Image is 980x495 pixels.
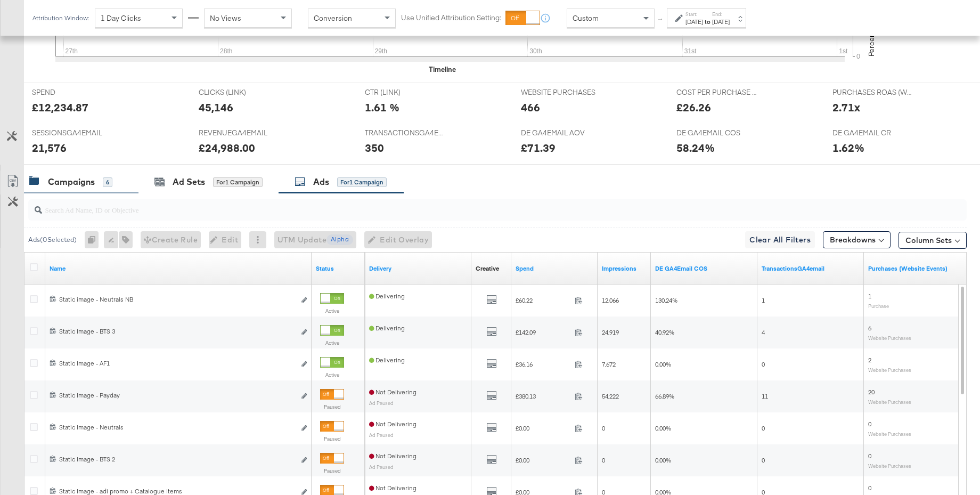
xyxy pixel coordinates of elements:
[213,177,263,187] div: for 1 Campaign
[365,87,445,98] span: CTR (LINK)
[369,452,416,460] span: Not Delivering
[712,18,730,26] div: [DATE]
[602,264,647,273] a: The number of times your ad was served. On mobile apps an ad is counted as served the first time ...
[199,100,233,115] div: 45,146
[602,296,619,304] span: 12,066
[516,424,570,432] span: £0.00
[50,264,307,273] a: Ad Name.
[868,420,871,428] span: 0
[59,359,295,368] div: Static Image - AF1
[823,231,891,248] button: Breakdowns
[516,296,570,304] span: £60.22
[199,128,279,138] span: REVENUEGA4EMAIL
[749,233,811,247] span: Clear All Filters
[602,328,619,336] span: 24,919
[655,456,671,464] span: 0.00%
[602,424,605,432] span: 0
[745,231,815,248] button: Clear All Filters
[868,324,871,332] span: 6
[210,13,241,23] span: No Views
[868,399,911,405] sub: Website Purchases
[369,388,416,396] span: Not Delivering
[429,64,456,75] div: Timeline
[369,420,416,428] span: Not Delivering
[516,456,570,464] span: £0.00
[703,18,712,26] strong: to
[602,392,619,400] span: 54,222
[868,292,871,300] span: 1
[316,264,361,273] a: Shows the current state of your Ad.
[655,328,674,336] span: 40.92%
[32,100,88,115] div: £12,234.87
[516,328,570,336] span: £142.09
[369,324,405,332] span: Delivering
[762,456,765,464] span: 0
[516,360,570,368] span: £36.16
[655,360,671,368] span: 0.00%
[173,176,205,188] div: Ad Sets
[103,177,112,187] div: 6
[476,264,499,273] a: Shows the creative associated with your ad.
[476,264,499,273] div: Creative
[762,392,768,400] span: 11
[28,235,77,245] div: Ads ( 0 Selected)
[868,367,911,373] sub: Website Purchases
[867,31,876,56] text: Percent
[868,452,871,460] span: 0
[365,128,445,138] span: TRANSACTIONSGA4EMAIL
[516,392,570,400] span: £380.13
[573,13,599,23] span: Custom
[685,18,703,26] div: [DATE]
[320,339,344,346] label: Active
[32,87,112,98] span: SPEND
[655,424,671,432] span: 0.00%
[199,87,279,98] span: CLICKS (LINK)
[369,484,416,492] span: Not Delivering
[320,467,344,474] label: Paused
[868,484,871,492] span: 0
[832,100,860,115] div: 2.71x
[868,431,911,437] sub: Website Purchases
[676,128,756,138] span: DE GA4EMAIL COS
[365,140,384,156] div: 350
[32,128,112,138] span: SESSIONSGA4EMAIL
[369,400,394,406] sub: Ad Paused
[762,296,765,304] span: 1
[85,231,104,248] div: 0
[655,296,677,304] span: 130.24%
[832,87,912,98] span: PURCHASES ROAS (WEBSITE EVENTS)
[655,392,674,400] span: 66.89%
[369,292,405,300] span: Delivering
[32,140,67,156] div: 21,576
[516,264,593,273] a: The total amount spent to date.
[101,13,141,23] span: 1 Day Clicks
[521,140,556,156] div: £71.39
[685,11,703,18] label: Start:
[602,360,616,368] span: 7,672
[832,128,912,138] span: DE GA4EMAIL CR
[656,18,666,22] span: ↑
[899,232,967,249] button: Column Sets
[762,264,860,273] a: Transactions - The total number of transactions
[369,464,394,470] sub: Ad Paused
[868,264,966,273] a: The number of times a purchase was made tracked by your Custom Audience pixel on your website aft...
[868,303,889,309] sub: Purchase
[762,328,765,336] span: 4
[676,100,711,115] div: £26.26
[32,14,89,22] div: Attribution Window:
[48,176,95,188] div: Campaigns
[365,100,399,115] div: 1.61 %
[369,356,405,364] span: Delivering
[521,128,601,138] span: DE GA4EMAIL AOV
[59,391,295,400] div: Static Image - Payday
[59,455,295,464] div: Static Image - BTS 2
[59,423,295,432] div: Static Image - Neutrals
[521,100,540,115] div: 466
[320,435,344,442] label: Paused
[762,424,765,432] span: 0
[320,307,344,314] label: Active
[762,360,765,368] span: 0
[314,13,352,23] span: Conversion
[337,177,387,187] div: for 1 Campaign
[42,195,881,216] input: Search Ad Name, ID or Objective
